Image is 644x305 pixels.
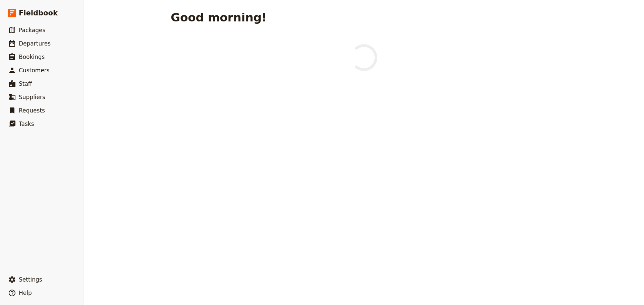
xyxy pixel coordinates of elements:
h1: Good morning! [171,11,267,24]
span: Fieldbook [19,8,58,18]
span: Settings [19,276,42,283]
span: Packages [19,27,45,33]
span: Staff [19,80,32,87]
span: Requests [19,107,45,114]
span: Tasks [19,121,34,127]
span: Departures [19,40,51,47]
span: Help [19,290,32,296]
span: Bookings [19,54,45,60]
span: Customers [19,67,49,74]
span: Suppliers [19,94,45,100]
